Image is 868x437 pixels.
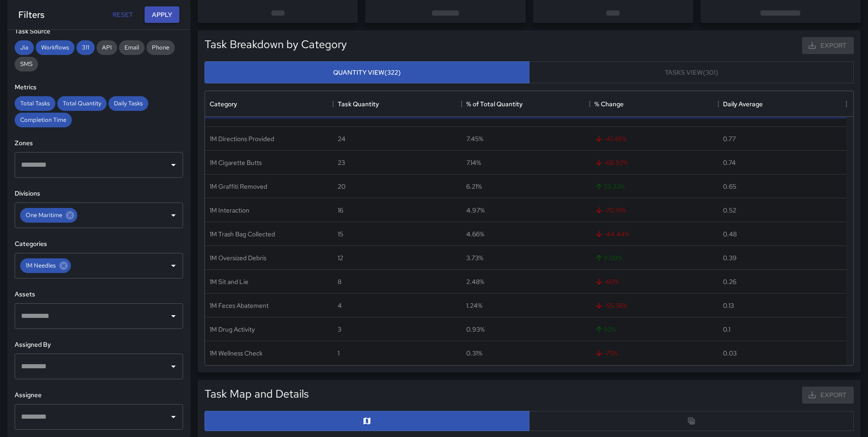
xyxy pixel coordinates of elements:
span: Phone [146,44,175,51]
h6: Assets [15,290,183,300]
div: 1M Oversized Debris [210,253,266,262]
span: Workflows [36,44,75,51]
div: % of Total Quantity [462,91,590,117]
div: 1M Graffiti Removed [210,182,267,191]
span: One Maritime [20,210,68,220]
div: SMS [15,57,38,71]
div: Jia [15,40,34,55]
div: Email [119,40,145,55]
button: Open [167,360,180,373]
span: 50 % [594,325,616,334]
div: 0.74 [723,158,736,167]
div: 4.97% [466,206,485,215]
div: Workflows [36,40,75,55]
button: Apply [145,6,179,23]
div: Total Tasks [15,96,55,111]
div: 4.66% [466,229,484,239]
div: Task Quantity [338,91,379,117]
span: Total Tasks [15,99,55,107]
div: 15 [338,229,343,239]
button: Open [167,158,180,171]
div: 1 [338,349,340,358]
div: Category [205,91,333,117]
span: -75 % [594,349,618,358]
span: SMS [15,60,38,68]
div: 0.1 [723,325,730,334]
span: 33.33 % [594,182,625,191]
div: 1M Sit and Lie [210,277,248,286]
span: -44.44 % [594,229,629,239]
div: 0.52 [723,206,736,215]
h5: Task Breakdown by Category [205,37,347,52]
h6: Categories [15,239,183,249]
div: 0.13 [723,301,734,310]
div: 0.26 [723,277,736,286]
div: 8 [338,277,341,286]
div: 1M Needles [20,258,71,273]
div: 1M Drug Activity [210,325,255,334]
span: Daily Tasks [108,99,148,107]
button: Reset [108,6,137,23]
div: 7.45% [466,134,483,143]
div: % Change [594,91,624,117]
div: 1M Feces Abatement [210,301,269,310]
div: Daily Tasks [108,96,148,111]
div: 23 [338,158,345,167]
span: Total Quantity [57,99,107,107]
div: API [97,40,117,55]
div: 0.93% [466,325,485,334]
div: 4 [338,301,342,310]
h5: Task Map and Details [205,387,309,401]
div: 1M Wellness Check [210,349,263,358]
div: 20 [338,182,345,191]
div: 2.48% [466,277,484,286]
h6: Divisions [15,189,183,199]
span: Jia [15,44,34,51]
div: 1M Interaction [210,206,249,215]
span: Email [119,44,145,51]
span: -70.91 % [594,206,626,215]
div: 3 [338,325,341,334]
div: 0.77 [723,134,736,143]
span: -68.92 % [594,158,628,167]
span: API [97,44,117,51]
div: 12 [338,253,343,262]
div: 0.48 [723,229,737,239]
span: 311 [76,44,95,51]
span: Completion Time [15,116,72,124]
span: -55.56 % [594,301,627,310]
div: Completion Time [15,113,72,127]
div: % Change [590,91,718,117]
button: Open [167,209,180,222]
div: Category [210,91,237,117]
span: 9.09 % [594,253,622,262]
div: 1.24% [466,301,482,310]
button: Open [167,259,180,272]
div: 24 [338,134,345,143]
button: Open [167,410,180,423]
h6: Task Source [15,27,183,37]
div: 311 [76,40,95,55]
h6: Filters [18,7,44,22]
div: 0.39 [723,253,737,262]
h6: Metrics [15,82,183,93]
div: 0.31% [466,349,482,358]
div: Phone [146,40,175,55]
div: Daily Average [723,91,763,117]
span: -60 % [594,277,619,286]
h6: Zones [15,138,183,148]
div: One Maritime [20,208,77,223]
div: Total Quantity [57,96,107,111]
div: 0.03 [723,349,737,358]
div: Task Quantity [333,91,461,117]
span: -41.46 % [594,134,626,143]
button: Open [167,310,180,322]
div: % of Total Quantity [466,91,523,117]
div: 0.65 [723,182,736,191]
div: 7.14% [466,158,481,167]
div: 16 [338,206,343,215]
div: 1M Trash Bag Collected [210,229,275,239]
div: 3.73% [466,253,483,262]
span: 1M Needles [20,260,61,271]
h6: Assignee [15,390,183,400]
